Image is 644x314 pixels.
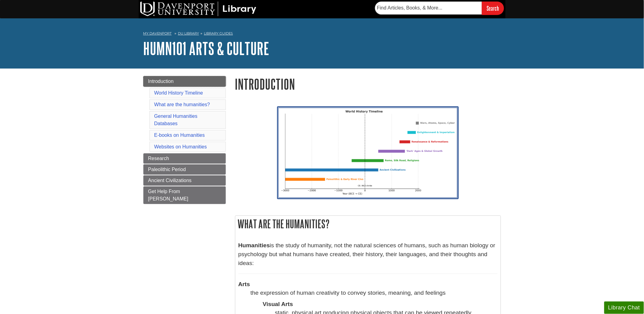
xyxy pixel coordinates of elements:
[148,156,169,161] span: Research
[375,2,504,15] form: Searches DU Library's articles, books, and more
[154,144,207,149] a: Websites on Humanities
[143,39,270,58] a: HUMN101 Arts & Culture
[143,76,226,87] a: Introduction
[143,31,172,36] a: My Davenport
[148,79,174,84] span: Introduction
[143,164,226,175] a: Paleolithic Period
[154,133,205,138] a: E-books on Humanities
[482,2,504,15] input: Search
[154,102,210,107] a: What are the humanities?
[143,29,501,39] nav: breadcrumb
[375,2,482,14] input: Find Articles, Books, & More...
[604,301,644,314] button: Library Chat
[178,31,199,36] a: DU Library
[140,2,256,16] img: DU Library
[204,31,233,36] a: Library Guides
[148,167,186,172] span: Paleolithic Period
[238,241,498,267] p: is the study of humanity, not the natural sciences of humans, such as human biology or psychology...
[143,175,226,186] a: Ancient Civilizations
[238,280,498,288] dt: Arts
[235,76,501,92] h1: Introduction
[148,189,189,201] span: Get Help From [PERSON_NAME]
[154,90,203,95] a: World History Timeline
[238,242,270,249] strong: Humanities
[143,186,226,204] a: Get Help From [PERSON_NAME]
[148,178,192,183] span: Ancient Civilizations
[154,114,197,126] a: General Humanities Databases
[143,153,226,164] a: Research
[235,216,501,232] h2: What are the humanities?
[143,76,226,204] div: Guide Page Menu
[263,300,498,308] dt: Visual Arts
